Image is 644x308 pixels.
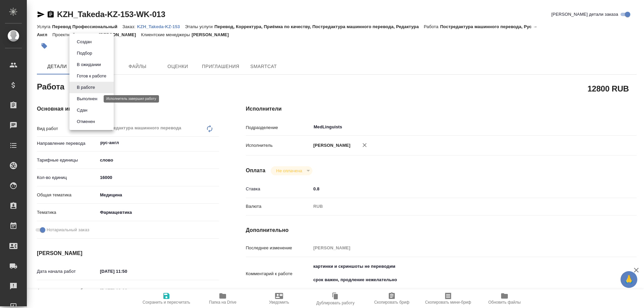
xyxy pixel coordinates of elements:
button: Готов к работе [75,72,108,80]
button: Создан [75,38,94,46]
button: Подбор [75,50,94,57]
button: Выполнен [75,95,99,103]
button: В ожидании [75,61,103,68]
button: В работе [75,84,97,91]
button: Сдан [75,107,89,114]
button: Отменен [75,118,97,125]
